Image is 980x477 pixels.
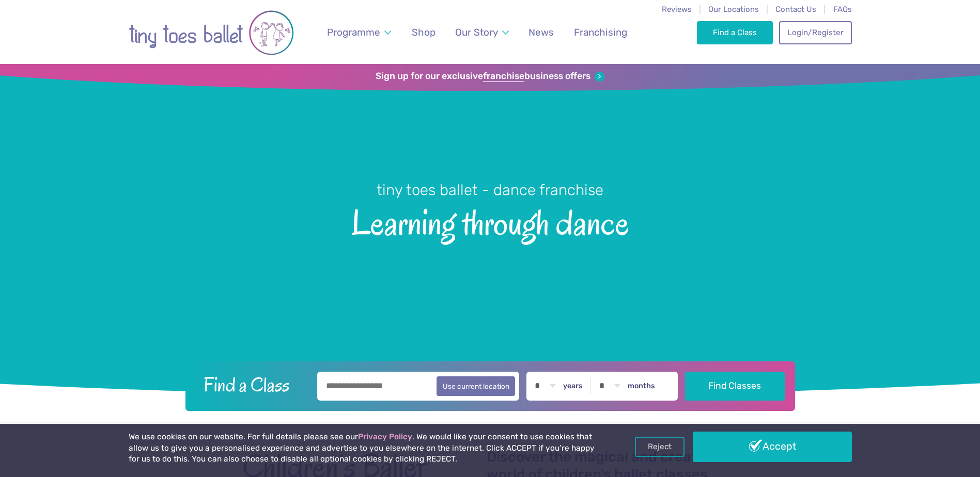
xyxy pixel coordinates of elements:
[775,5,816,14] a: Contact Us
[327,26,380,38] span: Programme
[455,26,498,38] span: Our Story
[195,372,310,397] h2: Find a Class
[407,20,440,44] a: Shop
[574,26,627,38] span: Franchising
[635,437,685,456] a: Reject
[18,200,962,242] span: Learning through dance
[483,71,524,82] strong: franchise
[376,71,604,82] a: Sign up for our exclusivefranchisebusiness offers
[358,432,412,441] a: Privacy Policy
[524,20,559,44] a: News
[779,21,851,44] a: Login/Register
[693,432,852,462] a: Accept
[437,376,516,396] button: Use current location
[412,26,435,38] span: Shop
[129,7,294,59] img: tiny toes ballet
[833,5,852,14] a: FAQs
[697,21,773,44] a: Find a Class
[377,181,603,199] small: tiny toes ballet - dance franchise
[708,5,759,14] a: Our Locations
[662,5,692,14] a: Reviews
[450,20,514,44] a: Our Story
[563,381,583,391] label: years
[129,432,599,465] p: We use cookies on our website. For full details please see our . We would like your consent to us...
[322,20,396,44] a: Programme
[569,20,632,44] a: Franchising
[685,372,785,401] button: Find Classes
[628,381,655,391] label: months
[528,26,554,38] span: News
